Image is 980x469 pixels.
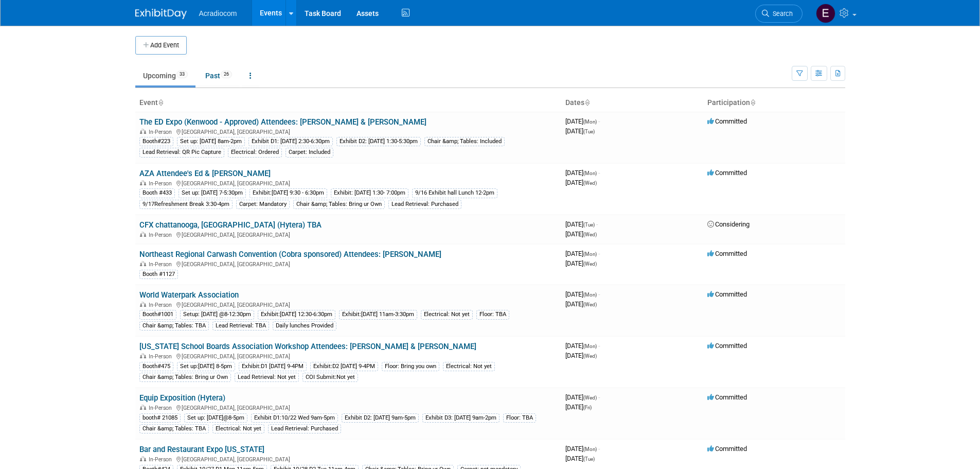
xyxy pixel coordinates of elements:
[149,302,175,308] span: In-Person
[139,200,233,209] div: 9/17Refreshment Break 3:30-4pm
[140,232,146,237] img: In-Person Event
[140,302,146,307] img: In-Person Event
[476,310,509,319] div: Floor: TBA
[268,424,341,433] div: Lead Retrieval: Purchased
[561,94,703,112] th: Dates
[135,36,187,55] button: Add Event
[583,170,597,176] span: (Mon)
[149,261,175,268] span: In-Person
[565,127,595,135] span: [DATE]
[149,456,175,463] span: In-Person
[707,220,750,228] span: Considering
[139,445,264,454] a: Bar and Restaurant Expo [US_STATE]
[565,290,600,298] span: [DATE]
[750,98,755,107] a: Sort by Participation Type
[565,250,600,257] span: [DATE]
[139,321,209,331] div: Chair &amp; Tables: TBA
[583,405,592,410] span: (Fri)
[139,342,476,351] a: [US_STATE] School Boards Association Workshop Attendees: [PERSON_NAME] & [PERSON_NAME]
[212,424,264,433] div: Electrical: Not yet
[339,310,417,319] div: Exhibit:[DATE] 11am-3:30pm
[421,310,473,319] div: Electrical: Not yet
[331,188,408,198] div: Exhibit: [DATE] 1:30- 7:00pm
[198,66,240,85] a: Past26
[583,343,597,349] span: (Mon)
[251,413,338,423] div: Exhibit D1:10/22 Wed 9am-5pm
[149,405,175,411] span: In-Person
[707,393,747,401] span: Committed
[565,179,597,186] span: [DATE]
[140,129,146,134] img: In-Person Event
[149,232,175,238] span: In-Person
[139,148,224,157] div: Lead Retrieval: QR Pic Capture
[310,362,378,371] div: Exhibit:D2 [DATE] 9-4PM
[176,71,188,78] span: 33
[412,188,497,198] div: 9/16 Exhibit hall Lunch 12-2pm
[703,94,845,112] th: Participation
[565,169,600,177] span: [DATE]
[598,342,600,350] span: -
[565,220,598,228] span: [DATE]
[565,117,600,125] span: [DATE]
[139,169,271,178] a: AZA Attendee's Ed & [PERSON_NAME]
[248,137,333,146] div: Exhibit D1: [DATE] 2:30-6:30pm
[583,222,595,228] span: (Tue)
[135,94,561,112] th: Event
[769,10,793,18] span: Search
[139,373,231,382] div: Chair &amp; Tables: Bring ur Own
[139,230,557,238] div: [GEOGRAPHIC_DATA], [GEOGRAPHIC_DATA]
[583,129,595,134] span: (Tue)
[583,456,595,462] span: (Tue)
[583,251,597,257] span: (Mon)
[342,413,419,423] div: Exhibit D2: [DATE] 9am-5pm
[598,393,600,401] span: -
[221,71,232,78] span: 26
[199,9,237,18] span: Acradiocom
[598,290,600,298] span: -
[177,137,245,146] div: Set up: [DATE] 8am-2pm
[250,188,327,198] div: Exhibit:[DATE] 9:30 - 6:30pm
[583,292,597,298] span: (Mon)
[139,188,175,198] div: Booth #433
[139,424,209,433] div: Chair &amp; Tables: TBA
[583,302,597,307] span: (Wed)
[236,200,290,209] div: Carpet: Mandatory
[598,250,600,257] span: -
[140,405,146,410] img: In-Person Event
[184,413,247,423] div: Set up: [DATE]@8-5pm
[139,259,557,268] div: [GEOGRAPHIC_DATA], [GEOGRAPHIC_DATA]
[177,362,235,371] div: Set up:[DATE] 8-5pm
[422,413,500,423] div: Exhibit D3: [DATE] 9am-2pm
[239,362,307,371] div: Exhibit:D1 [DATE] 9-4PM
[212,321,269,331] div: Lead Retrieval: TBA
[235,373,299,382] div: Lead Retrieval: Not yet
[228,148,282,157] div: Electrical: Ordered
[139,300,557,308] div: [GEOGRAPHIC_DATA], [GEOGRAPHIC_DATA]
[139,310,176,319] div: Booth#1001
[583,261,597,267] span: (Wed)
[503,413,536,423] div: Floor: TBA
[596,220,598,228] span: -
[707,445,747,453] span: Committed
[583,180,597,186] span: (Wed)
[139,352,557,360] div: [GEOGRAPHIC_DATA], [GEOGRAPHIC_DATA]
[565,393,600,401] span: [DATE]
[139,117,426,127] a: The ED Expo (Kenwood - Approved) Attendees: [PERSON_NAME] & [PERSON_NAME]
[302,373,358,382] div: COI Submit:Not yet
[565,445,600,453] span: [DATE]
[140,456,146,461] img: In-Person Event
[293,200,385,209] div: Chair &amp; Tables: Bring ur Own
[424,137,505,146] div: Chair &amp; Tables: Included
[135,9,187,19] img: ExhibitDay
[149,353,175,360] span: In-Person
[139,220,322,230] a: CFX chattanooga, [GEOGRAPHIC_DATA] (Hytera) TBA
[565,300,597,308] span: [DATE]
[565,352,597,359] span: [DATE]
[707,250,747,257] span: Committed
[565,455,595,462] span: [DATE]
[565,259,597,267] span: [DATE]
[336,137,421,146] div: Exhibit D2: [DATE] 1:30-5:30pm
[139,137,173,146] div: Booth#223
[707,169,747,177] span: Committed
[443,362,495,371] div: Electrical: Not yet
